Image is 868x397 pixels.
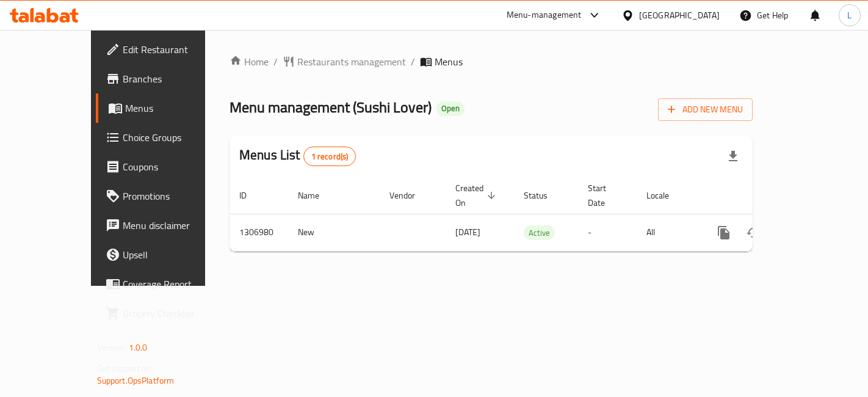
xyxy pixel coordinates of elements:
td: New [288,214,380,251]
span: Menu management ( Sushi Lover ) [230,93,432,121]
span: Locale [646,188,685,203]
td: 1306980 [230,214,288,251]
a: Choice Groups [96,123,236,152]
span: Upsell [123,247,226,262]
span: Coverage Report [123,277,226,291]
span: L [847,9,852,22]
span: Get support on: [97,360,153,376]
a: Edit Restaurant [96,35,236,64]
a: Support.OpsPlatform [97,373,175,388]
a: Coupons [96,152,236,181]
span: Vendor [389,188,431,203]
nav: breadcrumb [230,54,753,69]
div: Active [524,225,555,240]
span: Version: [97,340,127,355]
span: 1 record(s) [304,151,356,162]
table: enhanced table [230,177,836,252]
a: Branches [96,64,236,93]
span: Status [524,188,563,203]
span: Branches [123,71,226,86]
li: / [273,54,278,69]
span: Open [436,103,465,114]
span: Menus [125,101,226,115]
span: Start Date [588,181,622,210]
span: Name [298,188,335,203]
button: Add New Menu [658,98,753,121]
div: Total records count [303,147,356,166]
button: more [709,218,739,247]
span: 1.0.0 [129,340,148,355]
span: Grocery Checklist [123,306,226,321]
div: [GEOGRAPHIC_DATA] [639,9,720,22]
div: Export file [718,142,748,171]
span: Edit Restaurant [123,42,226,57]
a: Coverage Report [96,269,236,299]
span: Active [524,226,555,240]
a: Grocery Checklist [96,299,236,328]
span: ID [239,188,262,203]
a: Menu disclaimer [96,211,236,240]
span: Menus [435,54,463,69]
div: Menu-management [507,8,582,23]
span: Coupons [123,159,226,174]
a: Menus [96,93,236,123]
span: Add New Menu [668,102,743,117]
a: Promotions [96,181,236,211]
a: Upsell [96,240,236,269]
span: Created On [455,181,499,210]
h2: Menus List [239,146,356,166]
span: Menu disclaimer [123,218,226,233]
td: All [637,214,700,251]
li: / [411,54,415,69]
span: Restaurants management [297,54,406,69]
a: Restaurants management [283,54,406,69]
td: - [578,214,637,251]
a: Home [230,54,269,69]
span: Choice Groups [123,130,226,145]
span: [DATE] [455,224,480,240]
th: Actions [700,177,836,214]
div: Open [436,101,465,116]
span: Promotions [123,189,226,203]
